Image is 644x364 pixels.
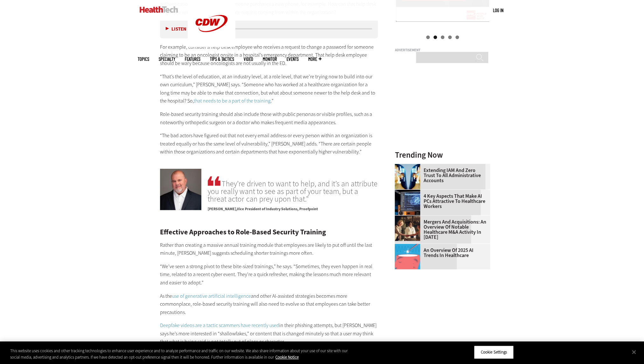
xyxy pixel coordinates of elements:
[160,322,279,329] a: Deepfake videos are a tactic scammers have recently used
[208,175,378,203] span: They’re driven to want to help, and it’s an attribute you really want to see as part of your team...
[160,73,378,105] p: “That’s the level of education, at an industry level, at a role level, that we’re trying now to b...
[160,321,378,346] p: in their phishing attempts, but [PERSON_NAME] says he’s more interested in “shallowfakes,” or con...
[140,6,178,13] img: Home
[493,7,503,13] a: Log in
[160,229,378,236] h2: Effective Approaches to Role-Based Security Training
[160,169,201,210] img: Ryan Witt
[493,7,503,14] div: User menu
[159,57,175,61] span: Specialty
[395,168,486,183] a: Extending IAM and Zero Trust to All Administrative Accounts
[395,219,486,240] a: Mergers and Acquisitions: An Overview of Notable Healthcare M&A Activity in [DATE]
[160,292,378,317] p: As the and other AI-assisted strategies becomes more commonplace, role-based security training wi...
[208,203,378,212] p: Vice President of Industry Solutions, Proofpoint
[395,54,490,134] iframe: advertisement
[395,216,423,221] a: business leaders shake hands in conference room
[395,194,486,209] a: 4 Key Aspects That Make AI PCs Attractive to Healthcare Workers
[244,57,253,61] a: Video
[395,190,423,195] a: Desktop monitor with brain AI concept
[395,164,423,169] a: abstract image of woman with pixelated face
[474,346,514,359] button: Cookie Settings
[395,244,423,249] a: illustration of computer chip being put inside head with waves
[160,241,378,257] p: Rather than creating a massive annual training module that employees are likely to put off until ...
[395,164,420,189] img: abstract image of woman with pixelated face
[395,151,490,159] h3: Trending Now
[138,57,149,61] span: Topics
[395,190,420,215] img: Desktop monitor with brain AI concept
[172,293,251,299] a: use of generative artificial intelligence
[160,110,378,126] p: Role-based security training should also include those with public personas or visible profiles, ...
[627,345,641,359] button: Close
[395,248,486,258] a: An Overview of 2025 AI Trends in Healthcare
[194,97,271,104] a: that needs to be a part of the training
[210,57,234,61] a: Tips & Tactics
[287,57,299,61] a: Events
[275,354,299,360] a: More information about your privacy
[208,206,237,211] span: [PERSON_NAME]
[185,57,200,61] a: Features
[160,132,378,156] p: “The bad actors have figured out that not every email address or every person within an organizat...
[395,216,420,241] img: business leaders shake hands in conference room
[10,348,354,360] div: This website uses cookies and other tracking technologies to enhance user experience and to analy...
[188,42,235,49] a: CDW
[263,57,277,61] a: MonITor
[160,262,378,287] p: “We’ve seen a strong pivot to these bite-sized trainings,” he says. “Sometimes, they even happen ...
[308,57,322,61] span: More
[395,48,490,52] h3: Advertisement
[395,244,420,269] img: illustration of computer chip being put inside head with waves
